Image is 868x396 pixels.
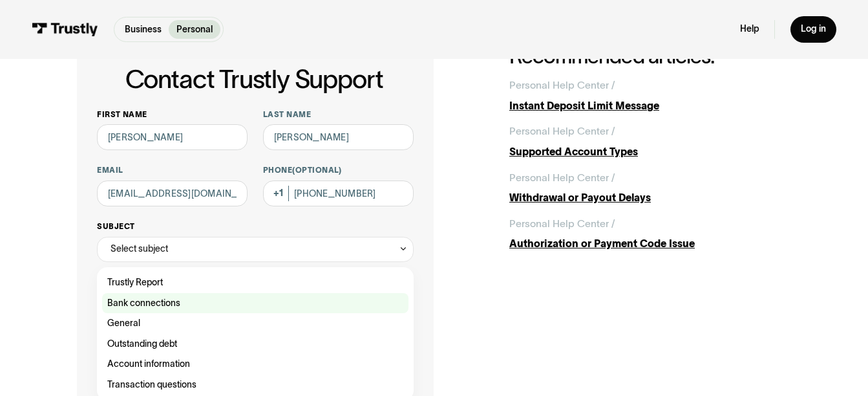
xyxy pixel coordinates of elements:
[740,23,759,35] a: Help
[107,336,177,352] span: Outstanding debt
[509,170,615,186] div: Personal Help Center /
[509,216,791,252] a: Personal Help Center /Authorization or Payment Code Issue
[125,23,162,36] p: Business
[111,241,168,257] div: Select subject
[117,20,169,39] a: Business
[97,165,248,175] label: Email
[509,78,791,113] a: Personal Help Center /Instant Deposit Limit Message
[32,23,98,37] img: Trustly Logo
[97,221,414,232] label: Subject
[509,124,791,159] a: Personal Help Center /Supported Account Types
[509,98,791,114] div: Instant Deposit Limit Message
[94,65,414,93] h1: Contact Trustly Support
[509,124,615,139] div: Personal Help Center /
[790,16,836,43] a: Log in
[107,357,190,372] span: Account information
[509,190,791,206] div: Withdrawal or Payout Delays
[107,296,180,311] span: Bank connections
[97,237,414,262] div: Select subject
[169,20,220,39] a: Personal
[97,109,248,120] label: First name
[509,78,615,93] div: Personal Help Center /
[97,124,248,149] input: Alex
[263,165,414,175] label: Phone
[107,316,140,331] span: General
[263,124,414,149] input: Howard
[509,144,791,160] div: Supported Account Types
[509,236,791,252] div: Authorization or Payment Code Issue
[263,181,414,206] input: (555) 555-5555
[107,275,163,291] span: Trustly Report
[292,166,342,174] span: (Optional)
[509,216,615,232] div: Personal Help Center /
[509,170,791,206] a: Personal Help Center /Withdrawal or Payout Delays
[801,23,826,35] div: Log in
[263,109,414,120] label: Last name
[97,181,248,206] input: alex@mail.com
[176,23,213,36] p: Personal
[107,377,196,393] span: Transaction questions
